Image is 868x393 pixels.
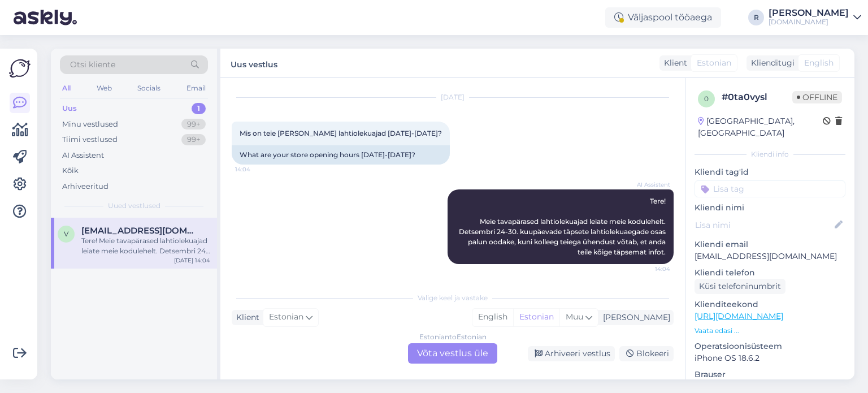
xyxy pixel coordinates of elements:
div: AI Assistent [62,150,104,161]
span: Uued vestlused [108,201,160,211]
div: Estonian to Estonian [419,332,487,342]
div: Võta vestlus üle [408,343,497,364]
img: Askly Logo [9,58,31,79]
div: Arhiveeri vestlus [528,346,615,361]
div: Blokeeri [619,346,674,361]
p: Operatsioonisüsteem [695,340,845,352]
span: Estonian [697,57,731,69]
div: Küsi telefoninumbrit [695,279,785,294]
div: Väljaspool tööaega [605,7,721,28]
div: [DATE] [232,92,674,102]
div: 1 [192,103,206,114]
p: Kliendi email [695,239,845,251]
div: All [60,81,73,96]
span: veronikar3@hotmail.com [81,226,199,236]
div: [GEOGRAPHIC_DATA], [GEOGRAPHIC_DATA] [698,115,823,139]
div: Kliendi info [695,149,845,159]
span: 14:04 [628,265,670,273]
div: 99+ [181,134,206,145]
div: Klient [659,57,687,69]
p: Kliendi nimi [695,202,845,214]
div: Kõik [62,165,79,176]
div: Uus [62,103,77,114]
div: [PERSON_NAME] [598,312,670,323]
p: iPhone OS 18.6.2 [695,352,845,364]
span: Muu [566,312,583,322]
span: Estonian [269,311,303,323]
div: R [748,10,764,25]
div: # 0ta0vysl [722,90,792,104]
span: Mis on teie [PERSON_NAME] lahtiolekuajad [DATE]-[DATE]? [240,129,442,137]
div: Web [94,81,114,96]
a: [URL][DOMAIN_NAME] [695,311,783,321]
div: Klient [232,312,259,323]
div: English [472,309,513,326]
input: Lisa nimi [695,219,832,231]
div: Email [184,81,208,96]
div: Tiimi vestlused [62,134,118,145]
p: Kliendi tag'id [695,166,845,178]
p: Brauser [695,369,845,381]
div: Valige keel ja vastake [232,293,674,303]
span: v [64,230,68,238]
div: Minu vestlused [62,119,118,130]
div: What are your store opening hours [DATE]-[DATE]? [232,145,450,165]
p: Klienditeekond [695,299,845,310]
div: [DOMAIN_NAME] [769,18,849,27]
div: Tere! Meie tavapärased lahtiolekuajad leiate meie kodulehelt. Detsembri 24-30. kuupäevade täpsete... [81,236,210,256]
p: Kliendi telefon [695,267,845,279]
label: Uus vestlus [231,55,277,71]
span: 0 [704,94,709,103]
div: Arhiveeritud [62,181,108,192]
div: Socials [135,81,163,96]
span: English [804,57,834,69]
div: Estonian [513,309,559,326]
input: Lisa tag [695,180,845,197]
span: 14:04 [235,165,277,174]
a: [PERSON_NAME][DOMAIN_NAME] [769,8,861,27]
div: Klienditugi [747,57,795,69]
div: 99+ [181,119,206,130]
p: [EMAIL_ADDRESS][DOMAIN_NAME] [695,251,845,262]
span: AI Assistent [628,180,670,189]
div: [PERSON_NAME] [769,8,849,18]
span: Offline [792,91,842,103]
p: Vaata edasi ... [695,326,845,336]
div: [DATE] 14:04 [174,256,210,265]
span: Otsi kliente [70,59,115,71]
